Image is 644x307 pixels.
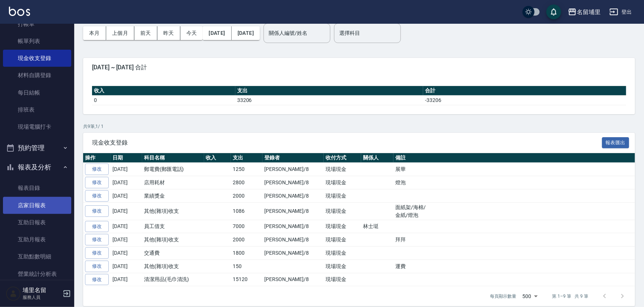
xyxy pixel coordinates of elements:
button: 前天 [134,26,157,40]
td: [PERSON_NAME]/8 [262,202,324,220]
a: 修改 [85,234,109,245]
a: 材料自購登錄 [3,67,71,84]
a: 帳單列表 [3,33,71,50]
td: [PERSON_NAME]/8 [262,233,324,247]
td: [DATE] [111,247,142,260]
div: 500 [520,286,540,306]
td: 0 [92,95,235,105]
div: 名留埔里 [577,7,601,17]
img: Person [6,286,21,301]
a: 現金收支登錄 [3,50,71,67]
td: 運費 [393,260,635,273]
a: 每日結帳 [3,84,71,101]
button: 上個月 [106,26,134,40]
a: 修改 [85,164,109,175]
a: 互助月報表 [3,231,71,248]
td: 1250 [231,163,262,176]
button: [DATE] [203,26,231,40]
th: 科目名稱 [142,153,204,163]
th: 日期 [111,153,142,163]
td: [DATE] [111,233,142,247]
td: 清潔用品(毛巾清洗) [142,273,204,286]
td: [PERSON_NAME]/8 [262,189,324,202]
a: 店家日報表 [3,197,71,214]
td: 2800 [231,176,262,189]
p: 服務人員 [23,294,61,301]
td: 33206 [235,95,424,105]
th: 關係人 [361,153,393,163]
td: [DATE] [111,202,142,220]
td: [PERSON_NAME]/8 [262,273,324,286]
td: 交通費 [142,247,204,260]
td: 其他(雜項)收支 [142,233,204,247]
a: 現場電腦打卡 [3,118,71,135]
button: 本月 [83,26,106,40]
td: [PERSON_NAME]/8 [262,220,324,233]
a: 修改 [85,274,109,285]
img: Logo [9,7,30,16]
span: [DATE] ~ [DATE] 合計 [92,64,626,71]
td: 現場現金 [324,202,361,220]
button: 報表匯出 [602,137,630,149]
th: 支出 [231,153,262,163]
th: 支出 [235,86,424,96]
th: 備註 [393,153,635,163]
button: [DATE] [232,26,260,40]
td: 燈泡 [393,176,635,189]
td: 15120 [231,273,262,286]
td: 1086 [231,202,262,220]
button: save [546,4,561,19]
td: 拜拜 [393,233,635,247]
a: 報表匯出 [602,139,630,146]
td: 展華 [393,163,635,176]
button: 報表及分析 [3,158,71,177]
th: 操作 [83,153,111,163]
button: 預約管理 [3,138,71,158]
td: 現場現金 [324,247,361,260]
td: 2000 [231,233,262,247]
td: [PERSON_NAME]/8 [262,247,324,260]
td: [DATE] [111,220,142,233]
td: 7000 [231,220,262,233]
a: 修改 [85,261,109,272]
a: 報表目錄 [3,179,71,197]
td: 員工借支 [142,220,204,233]
td: [DATE] [111,163,142,176]
td: 現場現金 [324,273,361,286]
td: 現場現金 [324,176,361,189]
td: [PERSON_NAME]/8 [262,176,324,189]
a: 修改 [85,190,109,202]
a: 修改 [85,221,109,232]
th: 收入 [204,153,231,163]
span: 現金收支登錄 [92,139,602,146]
p: 共 9 筆, 1 / 1 [83,123,635,130]
a: 排班表 [3,101,71,118]
td: [DATE] [111,176,142,189]
td: 業績獎金 [142,189,204,202]
td: [PERSON_NAME]/8 [262,163,324,176]
td: [DATE] [111,273,142,286]
td: 現場現金 [324,163,361,176]
td: -33206 [423,95,626,105]
a: 營業統計分析表 [3,265,71,283]
td: 郵電費(郵匯電話) [142,163,204,176]
button: 登出 [607,5,635,19]
button: 今天 [180,26,203,40]
td: 其他(雜項)收支 [142,202,204,220]
a: 修改 [85,247,109,259]
td: [DATE] [111,260,142,273]
th: 登錄者 [262,153,324,163]
td: 其他(雜項)收支 [142,260,204,273]
a: 互助日報表 [3,214,71,231]
th: 收入 [92,86,235,96]
td: 面紙架/海棉/ 金紙/燈泡 [393,202,635,220]
p: 每頁顯示數量 [490,293,517,300]
td: 現場現金 [324,220,361,233]
td: 店用耗材 [142,176,204,189]
td: 現場現金 [324,189,361,202]
td: 2000 [231,189,262,202]
th: 合計 [423,86,626,96]
a: 修改 [85,205,109,217]
td: [DATE] [111,189,142,202]
a: 修改 [85,177,109,188]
